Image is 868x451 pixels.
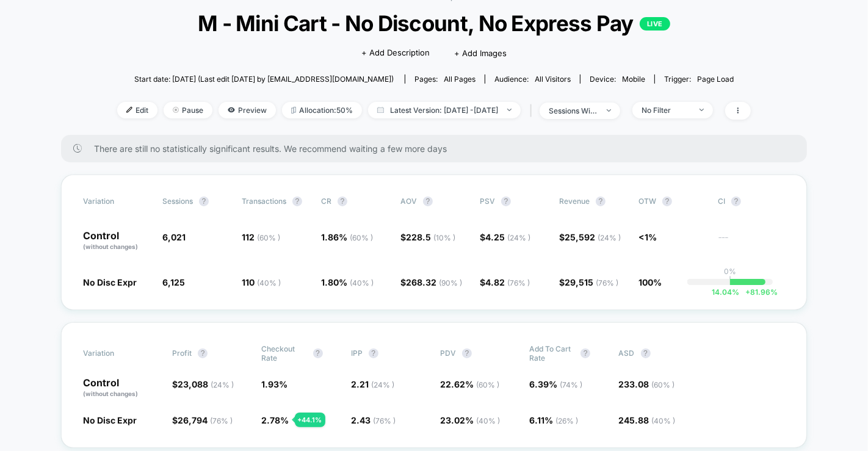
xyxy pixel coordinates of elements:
[313,348,323,358] button: ?
[485,232,530,242] span: 4.25
[94,143,783,154] span: There are still no statistically significant results. We recommend waiting a few more days
[507,278,530,287] span: ( 76 % )
[580,74,654,84] span: Device:
[729,276,731,285] p: |
[638,232,657,242] span: <1%
[321,277,374,287] span: 1.80 %
[178,415,233,425] span: 26,794
[361,47,430,59] span: + Add Description
[662,197,672,206] button: ?
[400,277,462,287] span: $
[485,277,530,287] span: 4.82
[529,344,574,363] span: Add To Cart Rate
[83,344,150,363] span: Variation
[172,415,233,425] span: $
[454,48,507,58] span: + Add Images
[596,197,606,206] button: ?
[351,379,394,389] span: 2.21
[619,348,635,358] span: ASD
[172,348,192,358] span: Profit
[282,102,362,118] span: Allocation: 50%
[351,348,363,358] span: IPP
[199,197,209,206] button: ?
[242,197,286,206] span: Transactions
[178,379,234,389] span: 23,088
[731,197,741,206] button: ?
[476,380,499,389] span: ( 60 % )
[338,197,347,206] button: ?
[638,197,706,206] span: OTW
[440,379,499,389] span: 22.62 %
[406,277,462,287] span: 268.32
[149,10,719,36] span: M - Mini Cart - No Discount, No Express Pay
[501,197,511,206] button: ?
[507,109,512,111] img: end
[164,102,212,118] span: Pause
[321,232,373,242] span: 1.86 %
[712,287,739,297] span: 14.04 %
[565,232,621,242] span: 25,592
[652,380,675,389] span: ( 60 % )
[257,233,280,242] span: ( 60 % )
[117,102,157,118] span: Edit
[700,109,704,111] img: end
[480,197,495,206] span: PSV
[351,415,396,425] span: 2.43
[596,278,618,287] span: ( 76 % )
[262,344,307,363] span: Checkout Rate
[173,107,179,113] img: end
[462,348,472,358] button: ?
[262,415,289,425] span: 2.78 %
[377,107,384,113] img: calendar
[718,197,785,206] span: CI
[440,415,500,425] span: 23.02 %
[652,416,676,425] span: ( 40 % )
[321,197,331,206] span: CR
[641,348,651,358] button: ?
[83,243,138,250] span: (without changes)
[476,416,500,425] span: ( 40 % )
[368,102,521,118] span: Latest Version: [DATE] - [DATE]
[414,74,476,84] div: Pages:
[535,74,571,84] span: All Visitors
[580,348,590,358] button: ?
[295,413,325,427] div: + 44.1 %
[219,102,276,118] span: Preview
[83,378,160,399] p: Control
[598,233,621,242] span: ( 24 % )
[480,232,530,242] span: $
[210,416,233,425] span: ( 76 % )
[162,197,193,206] span: Sessions
[172,379,234,389] span: $
[433,233,455,242] span: ( 10 % )
[619,379,675,389] span: 233.08
[439,278,462,287] span: ( 90 % )
[507,233,530,242] span: ( 24 % )
[529,379,582,389] span: 6.39 %
[440,348,456,358] span: PDV
[607,109,611,112] img: end
[83,277,137,287] span: No Disc Expr
[718,234,785,251] span: ---
[638,277,662,287] span: 100%
[642,106,690,115] div: No Filter
[262,379,288,389] span: 1.93 %
[83,390,138,397] span: (without changes)
[559,197,590,206] span: Revenue
[559,232,621,242] span: $
[555,416,578,425] span: ( 26 % )
[559,277,618,287] span: $
[619,415,676,425] span: 245.88
[697,74,734,84] span: Page Load
[371,380,394,389] span: ( 24 % )
[126,107,132,113] img: edit
[406,232,455,242] span: 228.5
[292,197,302,206] button: ?
[400,197,417,206] span: AOV
[83,231,150,251] p: Control
[529,415,578,425] span: 6.11 %
[369,348,378,358] button: ?
[257,278,281,287] span: ( 40 % )
[494,74,571,84] div: Audience:
[291,107,296,114] img: rebalance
